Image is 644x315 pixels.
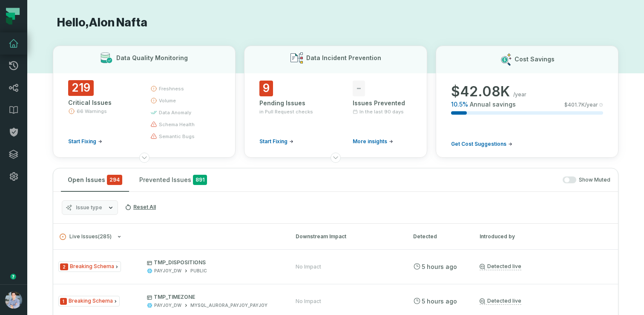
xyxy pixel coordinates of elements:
button: Live Issues(285) [60,234,280,240]
button: Cost Savings$42.08K/year10.5%Annual savings$401.7K/yearGet Cost Suggestions [436,46,618,158]
p: TMP_DISPOSITIONS [147,259,280,266]
a: Start Fixing [259,138,293,145]
span: Live Issues ( 285 ) [60,234,112,240]
span: 66 Warnings [77,108,107,115]
span: Get Cost Suggestions [451,141,506,147]
h1: Hello, Alon Nafta [53,15,618,30]
span: 10.5 % [451,100,468,109]
span: Start Fixing [259,138,287,145]
span: More insights [353,138,387,145]
button: Prevented Issues [132,168,214,191]
span: $ 401.7K /year [564,101,598,108]
relative-time: Aug 31, 2025, 6:06 PM PDT [422,263,457,270]
span: semantic bugs [159,133,195,140]
div: Tooltip anchor [9,273,17,280]
div: Issues Prevented [353,99,412,107]
a: More insights [353,138,393,145]
div: Downstream Impact [296,233,398,240]
button: Data Incident Prevention9Pending Issuesin Pull Request checksStart Fixing-Issues PreventedIn the ... [244,46,427,158]
a: Detected live [480,298,521,305]
span: /year [513,91,526,98]
a: Detected live [480,263,521,270]
a: Get Cost Suggestions [451,141,512,147]
h3: Data Incident Prevention [306,54,381,62]
div: Critical Issues [68,98,135,107]
div: PAYJOY_DW [154,268,181,274]
button: Issue type [62,200,118,215]
div: No Impact [296,298,321,305]
span: In the last 90 days [359,108,404,115]
span: - [353,81,365,96]
span: Severity [60,263,68,270]
span: $ 42.08K [451,83,510,100]
span: Start Fixing [68,138,96,145]
div: Pending Issues [259,99,319,107]
span: data anomaly [159,109,191,116]
span: Issue type [76,204,102,211]
span: volume [159,97,176,104]
div: PAYJOY_DW [154,302,181,309]
div: Show Muted [217,176,610,184]
div: Introduced by [480,233,556,240]
div: PUBLIC [190,268,207,274]
a: Start Fixing [68,138,102,145]
button: Data Quality Monitoring219Critical Issues66 WarningsStart Fixingfreshnessvolumedata anomalyschema... [53,46,236,158]
div: Detected [413,233,464,240]
img: avatar of Alon Nafta [5,292,22,309]
button: Open Issues [61,168,129,191]
relative-time: Aug 31, 2025, 6:06 PM PDT [422,298,457,305]
span: Annual savings [470,100,516,109]
span: 9 [259,81,273,96]
span: Issue Type [58,296,120,306]
span: schema health [159,121,195,128]
p: TMP_TIMEZONE [147,294,280,301]
div: MYSQL_AURORA_PAYJOY_PAYJOY [190,302,267,309]
span: 891 [193,175,207,185]
span: Severity [60,298,67,305]
span: 219 [68,80,94,96]
span: critical issues and errors combined [107,175,122,185]
span: freshness [159,85,184,92]
h3: Cost Savings [515,55,555,64]
button: Reset All [121,200,159,214]
span: in Pull Request checks [259,108,313,115]
h3: Data Quality Monitoring [116,54,188,62]
div: No Impact [296,263,321,270]
span: Issue Type [58,261,121,272]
